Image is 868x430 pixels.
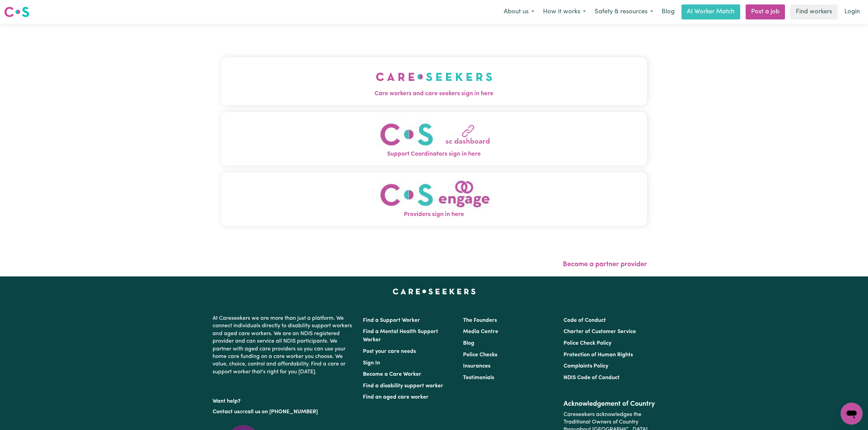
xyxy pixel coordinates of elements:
a: Careseekers home page [393,289,476,294]
a: Become a partner provider [563,261,647,268]
button: Providers sign in here [221,172,647,226]
iframe: Button to launch messaging window [841,403,863,425]
a: call us on [PHONE_NUMBER] [245,409,318,415]
a: Insurances [463,363,490,369]
p: or [213,405,355,418]
a: Complaints Policy [564,363,608,369]
a: Careseekers logo [4,4,29,20]
a: Sign In [363,360,380,366]
p: Want help? [213,395,355,405]
span: Providers sign in here [221,210,647,219]
button: Safety & resources [590,5,657,19]
a: Find a disability support worker [363,383,443,389]
button: Care workers and care seekers sign in here [221,57,647,105]
a: Protection of Human Rights [564,352,633,358]
a: Contact us [213,409,240,415]
a: Blog [463,341,474,346]
a: Find a Mental Health Support Worker [363,329,438,343]
a: Media Centre [463,329,498,334]
a: Testimonials [463,375,494,381]
span: Support Coordinators sign in here [221,150,647,159]
a: Charter of Customer Service [564,329,636,334]
a: Police Checks [463,352,497,358]
a: AI Worker Match [681,4,740,19]
a: Find a Support Worker [363,318,420,323]
a: Post a job [746,4,785,19]
a: Blog [657,4,679,19]
span: Care workers and care seekers sign in here [221,89,647,98]
img: Careseekers logo [4,6,29,18]
a: Become a Care Worker [363,372,421,377]
h2: Acknowledgement of Country [564,400,655,408]
a: Post your care needs [363,349,416,354]
a: Police Check Policy [564,341,611,346]
a: Find workers [790,4,838,19]
a: Login [840,4,864,19]
a: Find an aged care worker [363,395,429,400]
a: NDIS Code of Conduct [564,375,620,381]
p: At Careseekers we are more than just a platform. We connect individuals directly to disability su... [213,312,355,378]
button: About us [499,5,539,19]
button: Support Coordinators sign in here [221,112,647,166]
a: The Founders [463,318,497,323]
a: Code of Conduct [564,318,606,323]
button: How it works [539,5,590,19]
